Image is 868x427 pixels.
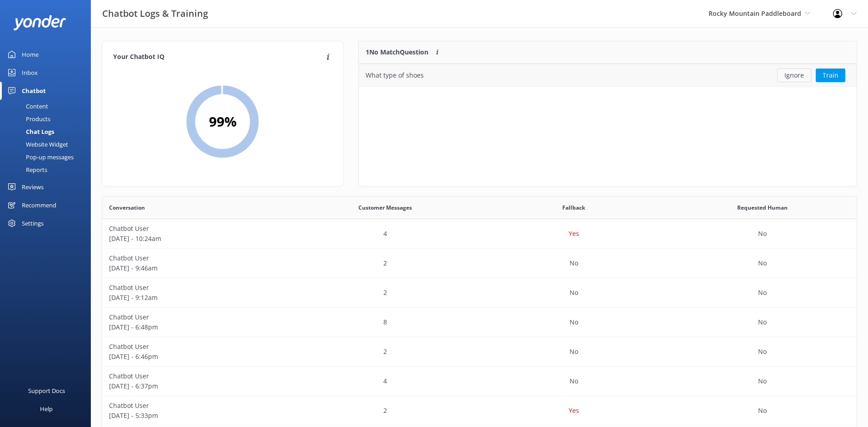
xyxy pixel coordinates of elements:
span: Fallback [562,203,585,212]
p: Chatbot User [109,342,284,352]
div: grid [359,64,857,87]
img: yonder-white-logo.png [14,15,66,30]
div: Pop-up messages [5,151,74,163]
a: Products [5,113,91,125]
span: Requested Human [737,203,788,212]
a: Website Widget [5,138,91,151]
div: row [102,396,857,426]
h2: 99 % [209,111,237,133]
p: [DATE] - 6:46pm [109,352,284,362]
div: Reviews [22,178,44,196]
p: No [758,406,767,416]
div: row [359,64,857,87]
div: Chat Logs [5,125,54,138]
p: 1 No Match Question [366,47,428,57]
p: 2 [383,406,387,416]
p: Chatbot User [109,401,284,411]
p: 4 [383,229,387,239]
h3: Chatbot Logs & Training [102,6,208,21]
p: No [758,288,767,298]
p: No [758,317,767,327]
div: Products [5,113,50,125]
div: Content [5,100,48,113]
p: No [570,288,578,298]
p: No [570,258,578,268]
div: row [102,337,857,367]
p: No [570,347,578,357]
div: row [102,367,857,396]
p: 2 [383,288,387,298]
span: Rocky Mountain Paddleboard [709,9,801,18]
h4: Your Chatbot IQ [113,52,324,62]
p: [DATE] - 9:46am [109,263,284,273]
p: Chatbot User [109,283,284,293]
p: 8 [383,317,387,327]
p: [DATE] - 6:37pm [109,381,284,391]
p: No [570,317,578,327]
p: No [758,229,767,239]
p: Yes [569,406,579,416]
div: What type of shoes [366,70,424,80]
p: No [570,376,578,386]
p: Chatbot User [109,224,284,234]
span: Conversation [109,203,145,212]
p: No [758,347,767,357]
div: row [102,308,857,337]
p: No [758,258,767,268]
div: Chatbot [22,82,46,100]
p: 2 [383,347,387,357]
span: Customer Messages [358,203,412,212]
p: [DATE] - 5:33pm [109,411,284,421]
div: row [102,219,857,249]
div: Help [40,400,53,418]
button: Ignore [777,69,811,82]
div: row [102,249,857,278]
div: row [102,278,857,308]
div: Settings [22,214,44,232]
p: Chatbot User [109,371,284,381]
div: Inbox [22,64,38,82]
div: Website Widget [5,138,68,151]
p: [DATE] - 9:12am [109,293,284,303]
div: Home [22,45,39,64]
p: [DATE] - 6:48pm [109,322,284,332]
p: [DATE] - 10:24am [109,234,284,244]
p: 4 [383,376,387,386]
div: Reports [5,163,47,176]
div: Recommend [22,196,56,214]
p: Chatbot User [109,253,284,263]
a: Reports [5,163,91,176]
a: Chat Logs [5,125,91,138]
a: Pop-up messages [5,151,91,163]
div: Support Docs [28,382,65,400]
p: 2 [383,258,387,268]
button: Train [816,69,845,82]
p: No [758,376,767,386]
p: Chatbot User [109,312,284,322]
p: Yes [569,229,579,239]
a: Content [5,100,91,113]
